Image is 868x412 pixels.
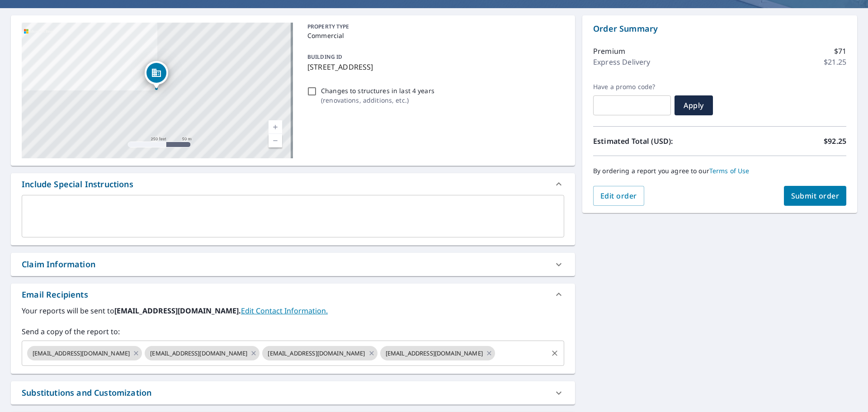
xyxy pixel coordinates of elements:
[11,284,575,305] div: Email Recipients
[824,136,846,147] p: $92.25
[241,306,328,316] a: EditContactInfo
[380,346,495,360] div: [EMAIL_ADDRESS][DOMAIN_NAME]
[593,23,846,35] p: Order Summary
[600,191,637,201] span: Edit order
[675,95,713,115] button: Apply
[22,258,95,270] div: Claim Information
[11,381,575,404] div: Substitutions and Customization
[593,186,644,206] button: Edit order
[22,326,564,337] label: Send a copy of the report to:
[11,173,575,195] div: Include Special Instructions
[307,31,561,40] p: Commercial
[22,305,564,316] label: Your reports will be sent to
[269,134,282,147] a: Current Level 17, Zoom Out
[22,387,151,399] div: Substitutions and Customization
[269,120,282,134] a: Current Level 17, Zoom In
[593,57,650,67] p: Express Delivery
[548,347,561,360] button: Clear
[145,349,253,358] span: [EMAIL_ADDRESS][DOMAIN_NAME]
[593,136,720,147] p: Estimated Total (USD):
[27,349,135,358] span: [EMAIL_ADDRESS][DOMAIN_NAME]
[709,166,750,175] a: Terms of Use
[262,349,370,358] span: [EMAIL_ADDRESS][DOMAIN_NAME]
[321,86,434,95] p: Changes to structures in last 4 years
[114,306,241,316] b: [EMAIL_ADDRESS][DOMAIN_NAME].
[145,61,168,89] div: Dropped pin, building 1, Commercial property, 5594 S Gibraltar Way Centennial, CO 80015
[307,62,561,72] p: [STREET_ADDRESS]
[145,346,259,360] div: [EMAIL_ADDRESS][DOMAIN_NAME]
[22,178,133,190] div: Include Special Instructions
[824,57,846,67] p: $21.25
[22,289,88,301] div: Email Recipients
[321,95,434,105] p: ( renovations, additions, etc. )
[682,100,706,110] span: Apply
[262,346,377,360] div: [EMAIL_ADDRESS][DOMAIN_NAME]
[307,53,342,61] p: BUILDING ID
[791,191,840,201] span: Submit order
[784,186,847,206] button: Submit order
[593,83,671,91] label: Have a promo code?
[27,346,142,360] div: [EMAIL_ADDRESS][DOMAIN_NAME]
[834,46,846,57] p: $71
[380,349,488,358] span: [EMAIL_ADDRESS][DOMAIN_NAME]
[593,167,846,175] p: By ordering a report you agree to our
[307,23,561,31] p: PROPERTY TYPE
[593,46,625,57] p: Premium
[11,253,575,276] div: Claim Information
